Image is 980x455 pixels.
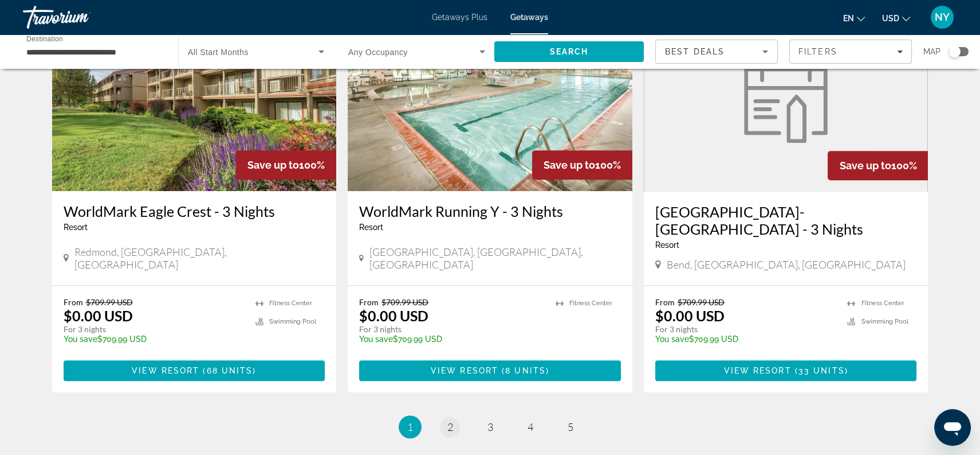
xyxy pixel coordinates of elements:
[843,10,865,26] button: Change language
[64,335,97,344] span: You save
[247,159,299,171] span: Save up to
[269,300,312,307] span: Fitness Center
[882,10,910,26] button: Change currency
[359,223,383,232] span: Resort
[498,366,549,375] span: ( )
[798,366,845,375] span: 33 units
[199,366,256,375] span: ( )
[369,246,621,271] span: [GEOGRAPHIC_DATA], [GEOGRAPHIC_DATA], [GEOGRAPHIC_DATA]
[26,35,63,42] span: Destination
[64,360,325,381] button: View Resort(68 units)
[655,335,689,344] span: You save
[655,324,836,335] p: For 3 nights
[655,297,675,307] span: From
[792,366,848,375] span: ( )
[348,48,408,57] span: Any Occupancy
[494,41,644,62] button: Search
[132,366,199,375] span: View Resort
[544,159,595,171] span: Save up to
[923,44,940,60] span: Map
[359,203,621,220] a: WorldMark Running Y - 3 Nights
[861,318,908,325] span: Swimming Pool
[655,203,917,238] a: [GEOGRAPHIC_DATA]-[GEOGRAPHIC_DATA] - 3 Nights
[655,335,836,344] p: $709.99 USD
[532,150,632,180] div: 100%
[861,300,904,307] span: Fitness Center
[188,48,249,57] span: All Start Months
[935,11,950,23] span: NY
[927,5,957,29] button: User Menu
[74,246,325,271] span: Redmond, [GEOGRAPHIC_DATA], [GEOGRAPHIC_DATA]
[64,335,245,344] p: $709.99 USD
[359,307,428,324] p: $0.00 USD
[528,421,533,433] span: 4
[269,318,316,325] span: Swimming Pool
[52,7,337,191] img: WorldMark Eagle Crest - 3 Nights
[839,160,891,172] span: Save up to
[86,297,133,307] span: $709.99 USD
[381,297,428,307] span: $709.99 USD
[550,47,589,56] span: Search
[789,40,912,64] button: Filters
[568,421,573,433] span: 5
[882,14,899,23] span: USD
[407,421,413,433] span: 1
[505,366,546,375] span: 8 units
[678,297,725,307] span: $709.99 USD
[798,47,837,56] span: Filters
[934,409,971,446] iframe: Button to launch messaging window
[665,47,725,56] span: Best Deals
[52,415,928,438] nav: Pagination
[843,14,854,23] span: en
[359,360,621,381] button: View Resort(8 units)
[23,2,137,32] a: Travorium
[447,421,453,433] span: 2
[569,300,612,307] span: Fitness Center
[64,297,83,307] span: From
[26,45,163,59] input: Select destination
[665,45,768,59] mat-select: Sort by
[510,13,548,22] a: Getaways
[207,366,253,375] span: 68 units
[359,335,544,344] p: $709.99 USD
[64,223,88,232] span: Resort
[431,366,498,375] span: View Resort
[487,421,493,433] span: 3
[644,7,928,192] a: WorldMark Bend-Seventh Mountain Resort - 3 Nights
[359,297,379,307] span: From
[724,366,792,375] span: View Resort
[432,13,487,22] a: Getaways Plus
[667,258,906,271] span: Bend, [GEOGRAPHIC_DATA], [GEOGRAPHIC_DATA]
[64,307,133,324] p: $0.00 USD
[655,240,679,250] span: Resort
[348,7,632,191] img: WorldMark Running Y - 3 Nights
[236,150,336,180] div: 100%
[655,360,917,381] button: View Resort(33 units)
[655,307,725,324] p: $0.00 USD
[828,151,928,180] div: 100%
[64,324,245,335] p: For 3 nights
[359,335,393,344] span: You save
[737,57,835,143] img: WorldMark Bend-Seventh Mountain Resort - 3 Nights
[359,324,544,335] p: For 3 nights
[64,203,325,220] a: WorldMark Eagle Crest - 3 Nights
